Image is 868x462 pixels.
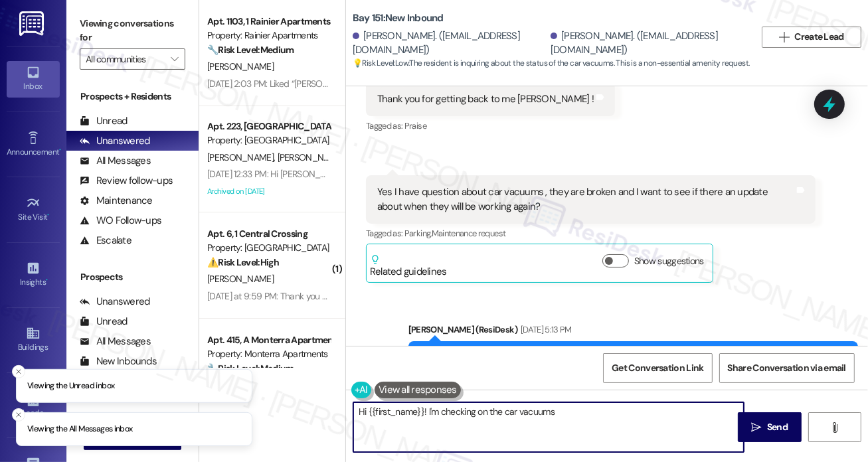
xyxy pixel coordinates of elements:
div: [PERSON_NAME]. ([EMAIL_ADDRESS][DOMAIN_NAME]) [353,29,547,58]
div: Review follow-ups [80,174,173,188]
p: Viewing the All Messages inbox [27,424,133,435]
span: [PERSON_NAME] [207,273,274,285]
label: Show suggestions [634,254,704,268]
div: Apt. 223, [GEOGRAPHIC_DATA] [207,119,330,133]
textarea: Hi {{first_name}}! I'm checking on the car vacuums for you. I'll follow up as soon as I have an u... [353,402,744,452]
span: • [46,275,48,285]
label: Viewing conversations for [80,13,185,48]
div: Yes I have question about car vacuums , they are broken and I want to see if there an update abou... [377,185,794,214]
span: • [59,145,61,155]
div: Prospects [66,270,199,284]
div: New Inbounds [80,354,157,368]
div: All Messages [80,335,151,348]
button: Get Conversation Link [603,353,712,383]
span: Share Conversation via email [728,361,846,375]
div: Tagged as: [366,116,615,135]
span: Parking , [404,228,432,239]
div: Property: [GEOGRAPHIC_DATA] [207,241,330,255]
span: [PERSON_NAME] [278,151,344,163]
input: All communities [86,48,164,70]
div: Archived on [DATE] [206,183,331,200]
div: Apt. 415, A Monterra Apartments [207,333,330,347]
span: Praise [404,120,426,131]
div: [DATE] 2:03 PM: Liked “[PERSON_NAME] (Rainier Apartments): You're very welcome! Please don't hesi... [207,78,831,90]
a: Site Visit • [7,192,60,228]
div: Tagged as: [366,224,816,243]
i:  [171,54,178,64]
a: Inbox [7,61,60,97]
i:  [779,32,789,42]
div: Related guidelines [370,254,447,279]
div: Thank you for getting back to me [PERSON_NAME] ! [377,92,594,106]
button: Close toast [12,364,25,378]
b: Bay 151: New Inbound [353,11,444,25]
img: ResiDesk Logo [19,11,46,36]
p: Viewing the Unread inbox [27,380,114,392]
button: Create Lead [762,27,861,48]
span: [PERSON_NAME] [207,60,274,72]
span: : The resident is inquiring about the status of the car vacuums. This is a non-essential amenity ... [353,56,750,70]
div: Unanswered [80,295,150,309]
div: WO Follow-ups [80,214,161,228]
div: Property: Monterra Apartments [207,347,330,361]
a: Leads [7,388,60,424]
button: Send [738,412,802,442]
div: All Messages [80,154,151,168]
a: Insights • [7,257,60,293]
div: Unread [80,315,128,329]
span: • [48,210,50,220]
div: [DATE] 5:13 PM [517,323,572,337]
div: Property: Rainier Apartments [207,29,330,42]
div: Maintenance [80,194,153,208]
div: [PERSON_NAME]. ([EMAIL_ADDRESS][DOMAIN_NAME]) [551,29,745,58]
a: Buildings [7,322,60,358]
div: [PERSON_NAME] (ResiDesk) [408,323,858,341]
i:  [752,422,762,433]
span: Get Conversation Link [612,361,703,375]
span: Create Lead [795,30,844,44]
i:  [829,422,839,433]
div: Apt. 1103, 1 Rainier Apartments [207,15,330,29]
button: Close toast [12,408,25,422]
span: Send [767,420,788,434]
div: Escalate [80,234,131,248]
strong: 🔧 Risk Level: Medium [207,44,294,56]
div: Prospects + Residents [66,90,199,104]
span: Maintenance request [432,228,506,239]
span: [PERSON_NAME] [207,151,278,163]
button: Share Conversation via email [719,353,855,383]
div: Property: [GEOGRAPHIC_DATA] [207,133,330,147]
div: Unread [80,114,128,128]
div: Unanswered [80,134,150,148]
strong: ⚠️ Risk Level: High [207,256,279,268]
div: Apt. 6, 1 Central Crossing [207,227,330,241]
strong: 💡 Risk Level: Low [353,58,408,68]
